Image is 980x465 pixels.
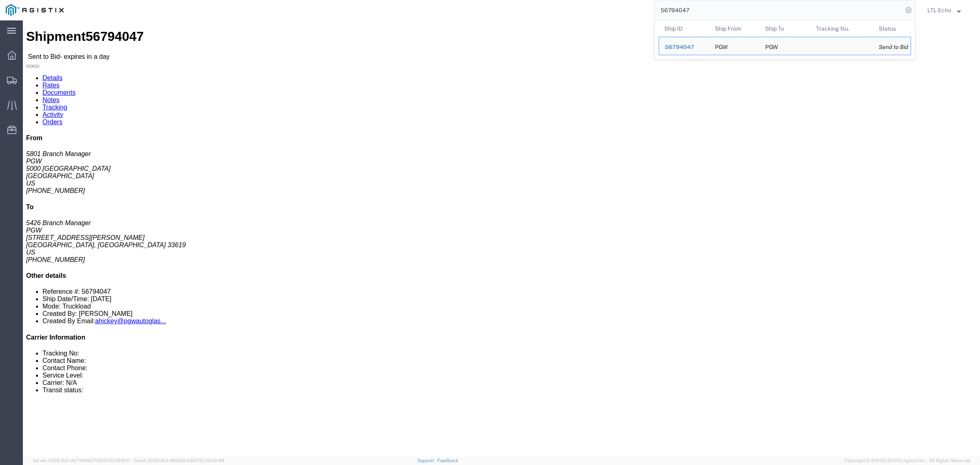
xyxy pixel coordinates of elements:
div: PGW [715,37,728,55]
img: logo [6,4,64,16]
div: PGW [765,37,778,55]
input: Search for shipment number, reference number [655,0,903,20]
th: Ship From [709,20,760,37]
span: [DATE] 09:51:11 [99,458,130,463]
button: LTL Echo [927,5,969,15]
div: 56794047 [665,43,704,51]
a: Support [417,458,438,463]
span: Copyright © [DATE]-[DATE] Agistix Inc., All Rights Reserved [844,457,970,464]
div: Send to Bid [879,43,905,51]
span: [DATE] 09:32:48 [190,458,224,463]
iframe: FS Legacy Container [23,20,980,456]
th: Ship To [759,20,810,37]
span: 56794047 [665,44,694,50]
table: Search Results [659,20,915,59]
a: Feedback [437,458,458,463]
th: Tracking Nu. [810,20,873,37]
th: Ship ID [659,20,709,37]
th: Status [873,20,911,37]
span: LTL Echo [927,6,951,15]
span: Server: 2025.18.0-dd719145275 [33,458,130,463]
span: Client: 2025.18.0-9839db4 [134,458,224,463]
